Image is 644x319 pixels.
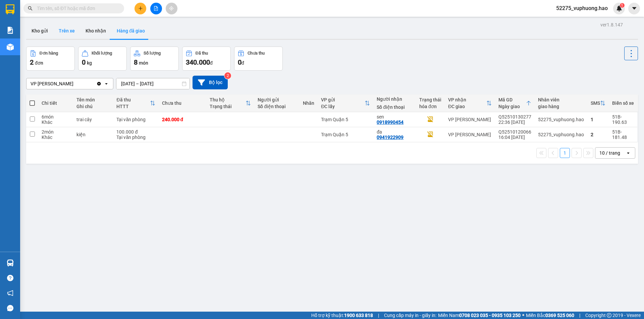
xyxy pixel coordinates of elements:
div: Mã GD [498,97,526,102]
th: Toggle SortBy [495,94,535,112]
div: 1 [591,117,605,122]
div: 240.000 đ [162,117,203,122]
img: icon-new-feature [616,5,622,11]
button: caret-down [628,3,640,14]
img: logo-vxr [6,4,14,14]
div: 52275_vuphuong.hao [538,132,584,137]
div: Khối lượng [92,51,112,56]
div: VP nhận [448,97,486,102]
span: Miền Nam [438,312,521,319]
strong: 0708 023 035 - 0935 103 250 [459,313,521,318]
div: Số điện thoại [258,104,296,109]
sup: 1 [620,3,625,8]
button: Trên xe [53,23,80,39]
div: Khác [42,135,70,140]
span: 340.000 [186,58,210,66]
div: Chưa thu [162,100,203,106]
div: VP [PERSON_NAME] [448,132,492,137]
div: Người nhận [377,96,413,102]
div: Trạm Quận 5 [321,132,370,137]
span: Hỗ trợ kỹ thuật: [311,312,373,319]
div: Người gửi [258,97,296,102]
span: đơn [35,60,43,66]
div: 2 món [42,129,70,135]
strong: 0369 525 060 [545,313,574,318]
span: copyright [607,313,611,318]
span: 0 [82,58,86,66]
span: ⚪️ [522,314,524,317]
div: Đơn hàng [40,51,58,56]
span: đ [210,60,213,66]
div: 52275_vuphuong.hao [538,117,584,122]
button: 1 [560,148,570,158]
span: 1 [621,3,623,8]
div: Tại văn phòng [116,135,155,140]
span: đ [241,60,244,66]
span: 52275_vuphuong.hao [551,4,613,12]
button: Số lượng8món [130,47,179,71]
span: món [139,60,148,66]
div: HTTT [116,104,150,109]
span: search [28,6,33,11]
svg: Clear value [96,81,102,86]
div: Trạm Quận 5 [321,117,370,122]
span: Cung cấp máy in - giấy in: [384,312,436,319]
button: Bộ lọc [193,76,228,89]
span: kg [87,60,92,66]
div: Trạng thái [419,97,441,102]
div: Số điện thoại [377,104,413,110]
span: Miền Bắc [526,312,574,319]
div: Ngày giao [498,104,526,109]
sup: 2 [224,72,231,79]
div: ver 1.8.147 [600,21,623,28]
input: Selected VP Gành Hào. [74,80,75,87]
div: 0918990454 [377,119,404,125]
div: 6 món [42,114,70,119]
img: logo.jpg [8,8,42,42]
th: Toggle SortBy [206,94,254,112]
button: Kho gửi [26,23,53,39]
div: Thu hộ [210,97,246,102]
div: Chi tiết [42,100,70,106]
div: Đã thu [116,97,150,102]
b: GỬI : VP [PERSON_NAME] [8,49,117,60]
div: 22:36 [DATE] [498,119,531,125]
div: Trạng thái [210,104,246,109]
span: 2 [30,58,34,66]
button: plus [135,3,146,14]
span: plus [138,6,143,11]
div: Q52510120066 [498,129,531,135]
div: Nhân viên [538,97,584,102]
div: VP gửi [321,97,365,102]
div: ĐC lấy [321,104,365,109]
div: kiện [76,132,110,137]
div: 10 / trang [599,150,620,156]
span: file-add [154,6,158,11]
span: aim [169,6,174,11]
img: warehouse-icon [7,44,14,51]
button: file-add [150,3,162,14]
th: Toggle SortBy [318,94,373,112]
div: Q52510130277 [498,114,531,119]
div: Đã thu [196,51,208,56]
div: 16:04 [DATE] [498,135,531,140]
button: aim [166,3,177,14]
div: đa [377,129,413,135]
div: VP [PERSON_NAME] [31,80,73,87]
div: giao hàng [538,104,584,109]
span: notification [7,290,13,296]
svg: open [626,150,631,156]
div: 51B-181.48 [612,129,634,140]
span: message [7,305,13,311]
button: Khối lượng0kg [78,47,127,71]
div: Tại văn phòng [116,117,155,122]
img: solution-icon [7,27,14,34]
span: 0 [238,58,241,66]
button: Đơn hàng2đơn [26,47,75,71]
div: sen [377,114,413,119]
span: 8 [134,58,138,66]
img: warehouse-icon [7,259,14,266]
div: 2 [591,132,605,137]
div: 51B-190.63 [612,114,634,125]
span: question-circle [7,275,13,281]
